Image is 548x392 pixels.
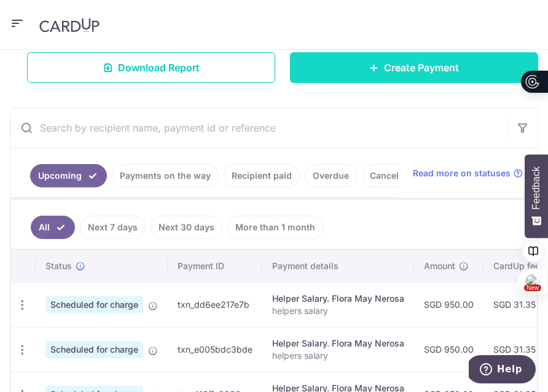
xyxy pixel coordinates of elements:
td: SGD 950.00 [414,327,483,372]
a: Download Report [27,52,275,83]
a: Upcoming [30,164,107,187]
button: Feedback - Show survey [525,154,548,238]
p: helpers salary [272,350,404,362]
span: CardUp fee [493,260,540,272]
td: txn_e005bdc3bde [168,327,262,372]
a: Payments on the way [112,164,219,187]
th: Payment details [262,250,414,282]
span: Status [45,260,72,272]
span: Amount [424,260,455,272]
img: CardUp [39,18,100,33]
a: Next 7 days [80,216,146,239]
span: Scheduled for charge [45,341,143,358]
span: Download Report [118,60,200,75]
input: Search by recipient name, payment id or reference [10,108,508,147]
div: Helper Salary. Flora May Nerosa [272,292,404,305]
span: Scheduled for charge [45,296,143,313]
a: All [31,216,75,239]
a: Cancelled [362,164,420,187]
span: Read more on statuses [413,167,511,179]
td: SGD 950.00 [414,282,483,327]
th: Payment ID [168,250,262,282]
a: Overdue [305,164,357,187]
a: Read more on statuses [413,167,523,179]
div: Helper Salary. Flora May Nerosa [272,337,404,350]
span: Create Payment [384,60,459,75]
iframe: Opens a widget where you can find more information [469,355,536,386]
a: Next 30 days [151,216,222,239]
a: Recipient paid [224,164,300,187]
a: More than 1 month [227,216,323,239]
a: Create Payment [290,52,538,83]
td: txn_dd6ee217e7b [168,282,262,327]
span: Feedback [531,167,542,210]
p: helpers salary [272,305,404,317]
